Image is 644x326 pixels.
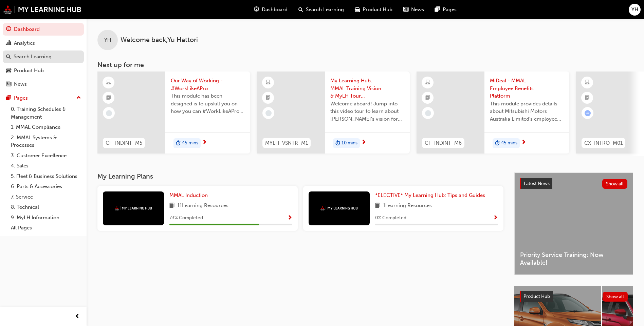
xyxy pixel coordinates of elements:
[8,202,84,212] a: 8. Technical
[514,172,633,275] a: Latest NewsShow allPriority Service Training: Now Available!
[171,92,245,115] span: This module has been designed is to upskill you on how you can #WorkLikeAPro at Mitsubishi Motors...
[76,94,81,102] span: up-icon
[14,53,52,61] div: Search Learning
[8,181,84,192] a: 6. Parts & Accessories
[584,139,623,147] span: CX_INTRO_M01
[375,191,488,199] a: *ELECTIVE* My Learning Hub: Tips and Guides
[602,179,628,189] button: Show all
[3,78,84,90] a: News
[3,5,81,14] img: mmal
[330,100,404,123] span: Welcome aboard! Jump into this video tour to learn about [PERSON_NAME]'s vision for your learning...
[257,72,410,154] a: MYLH_VSNTR_M1My Learning Hub: MMAL Training Vision & MyLH Tour (Elective)Welcome aboard! Jump int...
[265,110,272,116] span: learningRecordVerb_NONE-icon
[493,215,498,221] span: Show Progress
[521,140,526,146] span: next-icon
[266,78,271,87] span: learningResourceType_ELEARNING-icon
[262,6,288,14] span: Dashboard
[3,92,84,104] button: Pages
[266,94,271,102] span: booktick-icon
[330,77,404,100] span: My Learning Hub: MMAL Training Vision & MyLH Tour (Elective)
[585,78,590,87] span: learningResourceType_ELEARNING-icon
[6,68,11,74] span: car-icon
[106,110,112,116] span: learningRecordVerb_NONE-icon
[87,61,644,69] h3: Next up for me
[115,206,152,210] img: mmal
[425,139,462,147] span: CF_INDINT_M6
[298,5,303,14] span: search-icon
[14,39,35,47] div: Analytics
[523,293,550,299] span: Product Hub
[375,192,485,198] span: *ELECTIVE* My Learning Hub: Tips and Guides
[361,140,366,146] span: next-icon
[629,4,641,16] button: YH
[520,291,628,302] a: Product HubShow all
[3,50,84,63] a: Search Learning
[375,214,406,222] span: 0 % Completed
[97,72,250,154] a: CF_INDINT_M5Our Way of Working - #WorkLikeAProThis module has been designed is to upskill you on ...
[14,67,44,75] div: Product Hub
[495,139,500,148] span: duration-icon
[403,5,408,14] span: news-icon
[3,64,84,77] a: Product Hub
[631,6,638,14] span: YH
[603,292,628,302] button: Show all
[8,122,84,133] a: 1. MMAL Compliance
[8,192,84,202] a: 7. Service
[520,178,627,189] a: Latest NewsShow all
[335,139,340,148] span: duration-icon
[254,5,259,14] span: guage-icon
[3,23,84,36] a: Dashboard
[182,139,198,147] span: 45 mins
[106,78,111,87] span: learningResourceType_ELEARNING-icon
[524,181,550,186] span: Latest News
[6,40,11,46] span: chart-icon
[8,212,84,223] a: 9. MyLH Information
[585,110,591,116] span: learningRecordVerb_ATTEMPT-icon
[8,104,84,122] a: 0. Training Schedules & Management
[306,6,344,14] span: Search Learning
[169,202,174,210] span: book-icon
[383,202,432,210] span: 1 Learning Resources
[14,80,27,88] div: News
[97,172,503,180] h3: My Learning Plans
[493,214,498,222] button: Show Progress
[106,139,142,147] span: CF_INDINT_M5
[3,22,84,92] button: DashboardAnalyticsSearch LearningProduct HubNews
[425,110,431,116] span: learningRecordVerb_NONE-icon
[363,6,392,14] span: Product Hub
[320,206,358,210] img: mmal
[75,312,80,321] span: prev-icon
[169,192,208,198] span: MMAL Induction
[342,139,357,147] span: 10 mins
[443,6,457,14] span: Pages
[435,5,440,14] span: pages-icon
[425,78,430,87] span: learningResourceType_ELEARNING-icon
[8,150,84,161] a: 3. Customer Excellence
[355,5,360,14] span: car-icon
[425,94,430,102] span: booktick-icon
[585,94,590,102] span: booktick-icon
[14,94,28,102] div: Pages
[176,139,181,148] span: duration-icon
[3,37,84,49] a: Analytics
[169,214,203,222] span: 73 % Completed
[249,3,293,17] a: guage-iconDashboard
[8,223,84,233] a: All Pages
[6,95,11,101] span: pages-icon
[287,215,292,221] span: Show Progress
[349,3,398,17] a: car-iconProduct Hub
[375,202,380,210] span: book-icon
[121,36,198,44] span: Welcome back , Yu Hattori
[398,3,429,17] a: news-iconNews
[8,161,84,171] a: 4. Sales
[411,6,424,14] span: News
[490,77,564,100] span: MiDeal - MMAL Employee Benefits Platform
[429,3,462,17] a: pages-iconPages
[287,214,292,222] button: Show Progress
[106,94,111,102] span: booktick-icon
[490,100,564,123] span: This module provides details about Mitsubishi Motors Australia Limited’s employee benefits platfo...
[169,191,210,199] a: MMAL Induction
[6,81,11,87] span: news-icon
